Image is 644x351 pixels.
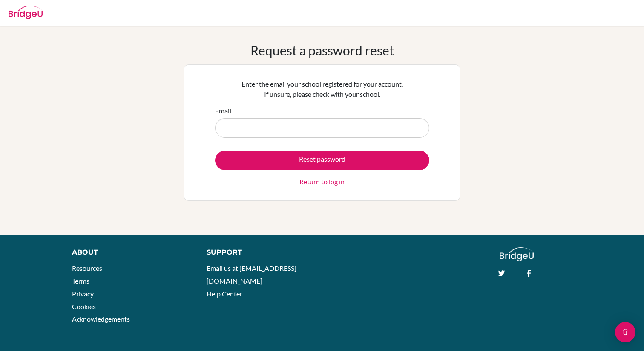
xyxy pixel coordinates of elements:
[72,264,102,272] a: Resources
[215,106,231,116] label: Email
[72,277,89,285] a: Terms
[615,322,635,342] div: Open Intercom Messenger
[207,264,296,285] a: Email us at [EMAIL_ADDRESS][DOMAIN_NAME]
[9,6,43,19] img: Bridge-U
[299,177,345,187] a: Return to log in
[72,302,96,310] a: Cookies
[250,43,394,58] h1: Request a password reset
[215,151,429,170] button: Reset password
[215,79,429,99] p: Enter the email your school registered for your account. If unsure, please check with your school.
[207,247,313,258] div: Support
[72,247,187,258] div: About
[500,247,534,261] img: logo_white@2x-f4f0deed5e89b7ecb1c2cc34c3e3d731f90f0f143d5ea2071677605dd97b5244.png
[72,315,130,323] a: Acknowledgements
[207,290,242,298] a: Help Center
[72,290,94,298] a: Privacy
